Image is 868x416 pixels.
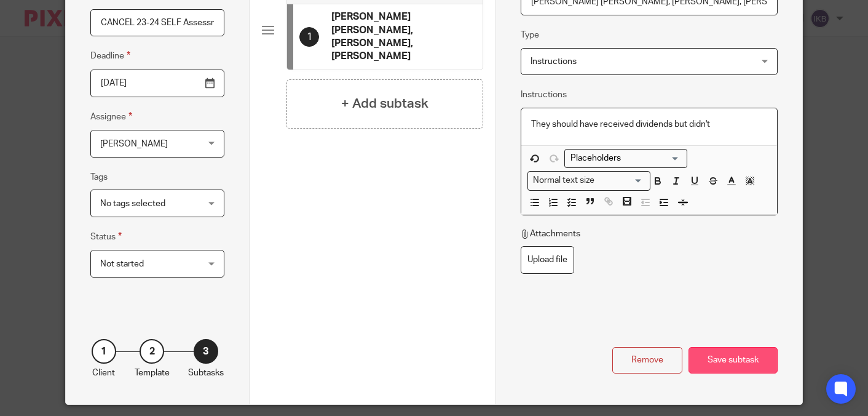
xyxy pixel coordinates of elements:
[599,174,643,187] input: Search for option
[100,199,165,208] span: No tags selected
[527,171,650,190] div: Search for option
[527,171,650,190] div: Text styles
[135,367,170,379] p: Template
[92,367,115,379] p: Client
[612,347,682,374] div: Remove
[521,246,574,274] label: Upload file
[140,339,164,364] div: 2
[194,339,218,364] div: 3
[521,29,539,41] label: Type
[564,149,687,168] div: Placeholders
[341,94,428,113] h4: + Add subtask
[90,70,225,97] input: Use the arrow keys to pick a date
[188,367,224,379] p: Subtasks
[299,27,319,47] div: 1
[90,110,132,124] label: Assignee
[531,174,598,187] span: Normal text size
[688,347,778,374] div: Save subtask
[90,230,122,244] label: Status
[521,89,567,101] label: Instructions
[531,118,767,130] p: They should have received dividends but didn't
[100,140,168,148] span: [PERSON_NAME]
[92,339,116,364] div: 1
[90,49,130,63] label: Deadline
[331,10,470,63] h4: [PERSON_NAME] [PERSON_NAME], [PERSON_NAME], [PERSON_NAME]
[521,228,580,240] p: Attachments
[90,171,108,183] label: Tags
[90,9,225,37] input: Task name
[566,152,680,165] input: Search for option
[100,260,144,268] span: Not started
[531,57,577,66] span: Instructions
[564,149,687,168] div: Search for option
